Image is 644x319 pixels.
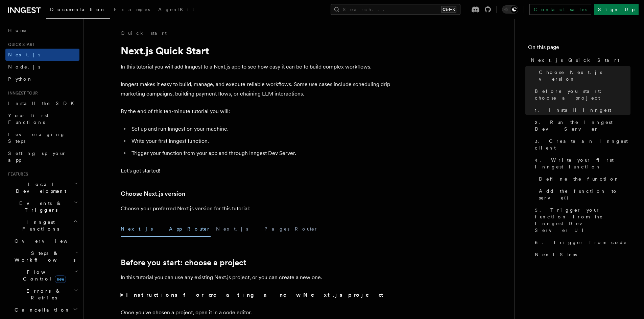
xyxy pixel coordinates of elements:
[12,288,73,301] span: Errors & Retries
[121,30,167,36] a: Quick start
[5,178,79,197] button: Local Development
[12,247,79,266] button: Steps & Workflows
[536,66,630,85] a: Choose Next.js version
[5,49,79,61] a: Next.js
[535,88,630,101] span: Before you start: choose a project
[154,2,198,18] a: AgentKit
[158,7,194,12] span: AgentKit
[12,269,74,282] span: Flow Control
[532,116,630,135] a: 2. Run the Inngest Dev Server
[528,43,630,54] h4: On this page
[532,104,630,116] a: 1. Install Inngest
[531,57,619,63] span: Next.js Quick Start
[536,185,630,204] a: Add the function to serve()
[121,258,246,267] a: Before you start: choose a project
[12,304,79,316] button: Cancellation
[8,27,27,34] span: Home
[12,285,79,304] button: Errors & Retries
[528,54,630,66] a: Next.js Quick Start
[539,188,630,201] span: Add the function to serve()
[5,42,35,47] span: Quick start
[532,135,630,154] a: 3. Create an Inngest client
[8,64,40,70] span: Node.js
[441,6,456,13] kbd: Ctrl+K
[331,4,460,15] button: Search...Ctrl+K
[129,136,391,146] li: Write your first Inngest function.
[529,4,591,15] a: Contact sales
[114,7,150,12] span: Examples
[121,166,391,176] p: Let's get started!
[121,308,391,317] p: Once you've chosen a project, open it in a code editor.
[532,85,630,104] a: Before you start: choose a project
[12,250,75,263] span: Steps & Workflows
[8,52,40,57] span: Next.js
[12,235,79,247] a: Overview
[129,149,391,158] li: Trigger your function from your app and through Inngest Dev Server.
[46,2,110,19] a: Documentation
[5,61,79,73] a: Node.js
[5,216,79,235] button: Inngest Functions
[8,76,33,82] span: Python
[5,171,28,177] span: Features
[539,69,630,82] span: Choose Next.js version
[532,154,630,173] a: 4. Write your first Inngest function
[55,275,66,283] span: new
[532,236,630,248] a: 6. Trigger from code
[121,80,391,99] p: Inngest makes it easy to build, manage, and execute reliable workflows. Some use cases include sc...
[539,176,620,182] span: Define the function
[535,107,611,113] span: 1. Install Inngest
[8,132,65,144] span: Leveraging Steps
[121,107,391,116] p: By the end of this ten-minute tutorial you will:
[502,5,518,14] button: Toggle dark mode
[5,109,79,128] a: Your first Functions
[12,266,79,285] button: Flow Controlnew
[12,307,70,313] span: Cancellation
[535,239,627,246] span: 6. Trigger from code
[129,124,391,134] li: Set up and run Inngest on your machine.
[50,7,106,12] span: Documentation
[5,24,79,36] a: Home
[532,204,630,236] a: 5. Trigger your function from the Inngest Dev Server UI
[5,90,38,96] span: Inngest tour
[15,238,84,244] span: Overview
[8,151,66,163] span: Setting up your app
[121,45,391,57] h1: Next.js Quick Start
[8,113,48,125] span: Your first Functions
[5,128,79,147] a: Leveraging Steps
[5,97,79,109] a: Install the SDK
[535,157,630,170] span: 4. Write your first Inngest function
[126,292,386,298] strong: Instructions for creating a new Next.js project
[5,197,79,216] button: Events & Triggers
[5,181,74,194] span: Local Development
[532,248,630,261] a: Next Steps
[121,62,391,72] p: In this tutorial you will add Inngest to a Next.js app to see how easy it can be to build complex...
[121,290,391,300] summary: Instructions for creating a new Next.js project
[5,73,79,85] a: Python
[5,219,73,232] span: Inngest Functions
[8,101,78,106] span: Install the SDK
[121,221,211,237] button: Next.js - App Router
[216,221,318,237] button: Next.js - Pages Router
[535,251,577,258] span: Next Steps
[594,4,639,15] a: Sign Up
[121,204,391,213] p: Choose your preferred Next.js version for this tutorial:
[110,2,154,18] a: Examples
[121,273,391,282] p: In this tutorial you can use any existing Next.js project, or you can create a new one.
[535,138,630,151] span: 3. Create an Inngest client
[5,147,79,166] a: Setting up your app
[5,200,74,213] span: Events & Triggers
[535,119,630,132] span: 2. Run the Inngest Dev Server
[536,173,630,185] a: Define the function
[535,207,630,234] span: 5. Trigger your function from the Inngest Dev Server UI
[121,189,185,198] a: Choose Next.js version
